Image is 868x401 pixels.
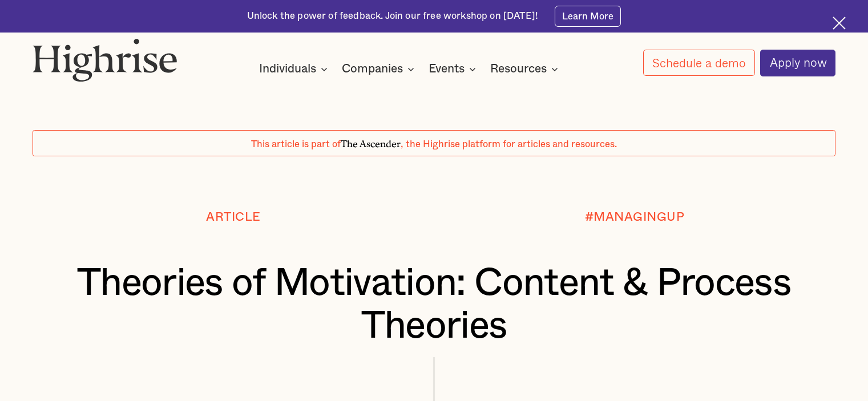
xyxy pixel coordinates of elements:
[555,6,621,26] a: Learn More
[247,10,538,23] div: Unlock the power of feedback. Join our free workshop on [DATE]!
[33,38,177,82] img: Highrise logo
[206,210,261,224] div: Article
[401,140,617,149] span: , the Highrise platform for articles and resources.
[429,62,465,76] div: Events
[341,136,401,148] span: The Ascender
[66,262,802,347] h1: Theories of Motivation: Content & Process Theories
[760,50,835,76] a: Apply now
[490,62,547,76] div: Resources
[585,210,685,224] div: #MANAGINGUP
[342,62,403,76] div: Companies
[251,140,341,149] span: This article is part of
[259,62,316,76] div: Individuals
[643,50,755,76] a: Schedule a demo
[342,62,418,76] div: Companies
[429,62,479,76] div: Events
[259,62,331,76] div: Individuals
[490,62,562,76] div: Resources
[833,17,846,30] img: Cross icon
